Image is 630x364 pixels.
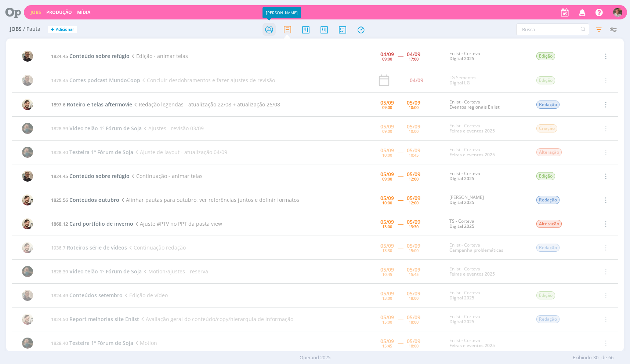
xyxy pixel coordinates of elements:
[67,244,127,251] span: Roteiros série de vídeos
[51,77,140,84] a: 1478.45Cortes podcast MundoCoop
[132,101,280,108] span: Redação legendas - atualização 22/08 + atualização 26/08
[409,296,419,300] div: 18:00
[409,177,419,181] div: 12:00
[380,172,394,177] div: 05/09
[613,6,623,19] button: T
[22,75,33,86] img: R
[51,101,132,108] a: 1897.6Roteiro e telas aftermovie
[44,10,74,15] button: Produção
[382,153,392,157] div: 10:00
[613,8,622,17] img: T
[409,248,419,252] div: 15:00
[51,26,54,33] span: +
[51,316,68,323] span: 1824.50
[398,220,403,227] span: -----
[449,175,474,182] a: Digital 2025
[398,316,403,323] span: -----
[51,340,68,346] span: 1828.40
[449,195,525,205] div: [PERSON_NAME]
[382,248,392,252] div: 13:30
[142,268,208,275] span: Motion/ajustes - reserva
[51,221,68,227] span: 1868.12
[75,10,93,15] button: Mídia
[536,76,555,84] span: Edição
[407,172,420,177] div: 05/09
[536,291,555,299] span: Edição
[398,52,403,59] span: -----
[407,339,420,344] div: 05/09
[449,80,470,86] a: Digital LG
[398,268,403,275] span: -----
[69,172,130,179] span: Conteúdo sobre refúgio
[407,219,420,225] div: 05/09
[51,77,68,84] span: 1478.45
[573,354,592,361] span: Exibindo
[398,125,403,132] span: -----
[536,172,555,180] span: Edição
[398,149,403,156] span: -----
[51,244,127,251] a: 1936.7Roteiros série de vídeos
[536,244,560,252] span: Redação
[380,148,394,153] div: 05/09
[601,354,607,361] span: de
[51,149,133,156] a: 1828.40Testeira 1º Fórum de Soja
[608,354,613,361] span: 66
[409,57,419,61] div: 17:00
[22,99,33,110] img: G
[133,339,157,346] span: Motion
[69,125,142,132] span: Vídeo telão 1º Fórum de Soja
[449,55,474,62] a: Digital 2025
[449,123,525,134] div: Enlist - Corteva
[56,27,74,32] span: Adicionar
[51,53,68,59] span: 1824.45
[449,223,474,229] a: Digital 2025
[516,23,589,35] input: Busca
[409,225,419,229] div: 13:30
[28,10,43,15] button: Jobs
[69,52,130,59] span: Conteúdo sobre refúgio
[382,105,392,109] div: 09:00
[69,292,123,299] span: Conteúdos setembro
[380,315,394,320] div: 05/09
[409,105,419,109] div: 10:00
[449,342,495,349] a: Feiras e eventos 2025
[398,244,403,251] span: -----
[142,125,204,132] span: Ajustes - revisão 03/09
[409,272,419,276] div: 15:45
[23,26,40,32] span: / Pauta
[407,196,420,201] div: 05/09
[536,196,560,204] span: Redação
[77,9,90,15] a: Mídia
[407,148,420,153] div: 05/09
[140,77,275,84] span: Concluir desdobramentos e fazer ajustes de revisão
[133,220,222,227] span: Ajuste #PTV no PPT da pasta view
[51,292,68,299] span: 1824.49
[449,199,474,205] a: Digital 2025
[449,247,503,253] a: Campanha problemáticas
[409,344,419,348] div: 18:00
[449,104,500,110] a: Eventos regionais Enlist
[123,292,168,299] span: Edição de vídeo
[536,101,560,109] span: Redação
[22,171,33,182] img: R
[22,147,33,158] img: M
[380,196,394,201] div: 05/09
[262,7,301,18] div: [PERSON_NAME]
[382,201,392,205] div: 10:00
[536,315,560,323] span: Redação
[407,315,420,320] div: 05/09
[449,338,525,349] div: Enlist - Corteva
[380,219,394,225] div: 05/09
[380,243,394,248] div: 05/09
[133,149,227,156] span: Ajuste de layout - atualização 04/09
[380,52,394,57] div: 04/09
[130,172,203,179] span: Continuação - animar telas
[409,153,419,157] div: 10:45
[51,173,68,179] span: 1824.45
[382,344,392,348] div: 15:45
[10,26,22,32] span: Jobs
[449,271,495,277] a: Feiras e eventos 2025
[51,125,142,132] a: 1828.39Vídeo telão 1º Fórum de Soja
[409,129,419,133] div: 10:00
[51,125,68,132] span: 1828.39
